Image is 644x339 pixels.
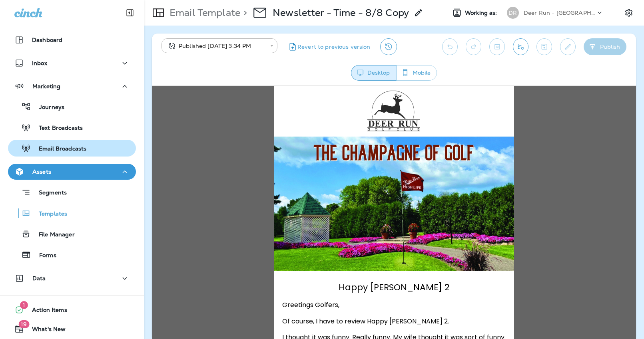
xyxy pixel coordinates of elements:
[31,252,56,260] p: Forms
[8,164,136,180] button: Assets
[31,210,67,218] p: Templates
[8,302,136,318] button: 1Action Items
[8,78,136,94] button: Marketing
[8,270,136,286] button: Data
[297,43,371,51] span: Revert to previous version
[8,98,136,115] button: Journeys
[31,104,64,111] p: Journeys
[167,42,265,50] div: Published [DATE] 3:34 PM
[622,6,636,20] button: Settings
[8,184,136,201] button: Segments
[8,55,136,71] button: Inbox
[284,38,374,55] button: Revert to previous version
[507,7,519,19] div: DR
[119,5,141,21] button: Collapse Sidebar
[122,51,362,185] img: Fore-Up-Ad-1200x675.jpg
[8,246,136,263] button: Forms
[166,7,240,19] p: Email Template
[32,60,47,66] p: Inbox
[465,10,499,16] span: Working as:
[20,301,28,309] span: 1
[524,10,596,16] p: Deer Run - [GEOGRAPHIC_DATA]
[187,195,297,208] span: Happy [PERSON_NAME] 2
[240,7,247,19] p: >
[380,38,397,55] button: View Changelog
[31,145,86,153] p: Email Broadcasts
[213,4,270,47] img: deer-run-logo.jpg
[351,65,397,81] button: Desktop
[130,247,354,275] span: I thought it was funny. Really funny. My wife thought it was sort of funny. I get it. It’s [PERSO...
[130,214,187,224] span: Greetings Golfers,
[24,307,67,316] span: Action Items
[8,32,136,48] button: Dashboard
[32,275,46,282] p: Data
[18,320,29,328] span: 19
[8,321,136,337] button: 19What's New
[8,205,136,222] button: Templates
[396,65,437,81] button: Mobile
[513,38,528,55] button: Send test email
[273,7,409,19] p: Newsletter - Time - 8/8 Copy
[31,125,83,132] p: Text Broadcasts
[130,231,297,240] span: Of course, I have to review Happy [PERSON_NAME] 2.
[31,231,75,239] p: File Manager
[8,119,136,136] button: Text Broadcasts
[32,37,62,43] p: Dashboard
[32,83,60,89] p: Marketing
[32,169,51,175] p: Assets
[24,326,66,335] span: What's New
[8,140,136,157] button: Email Broadcasts
[8,226,136,242] button: File Manager
[31,189,67,197] p: Segments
